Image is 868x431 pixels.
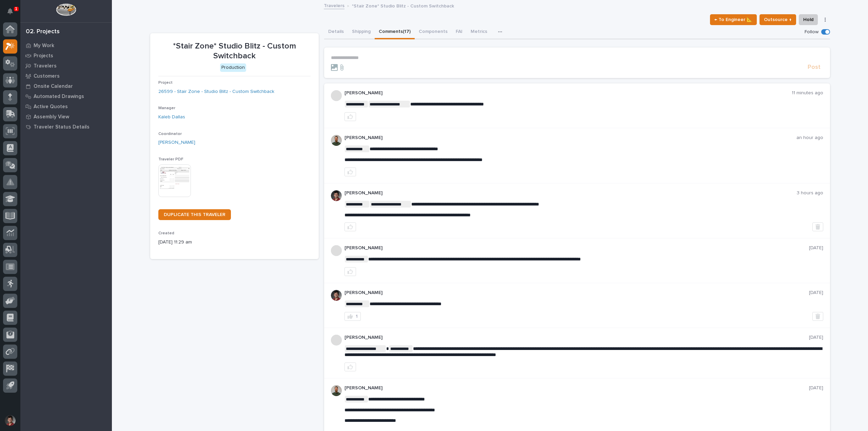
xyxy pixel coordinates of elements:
div: Production [220,63,246,72]
p: [DATE] 11:29 am [158,239,311,246]
a: [PERSON_NAME] [158,139,195,146]
img: ROij9lOReuV7WqYxWfnW [331,290,342,301]
a: Kaleb Dallas [158,114,185,121]
p: *Stair Zone* Studio Blitz - Custom Switchback [158,41,311,61]
button: Notifications [3,4,17,18]
a: Travelers [20,61,112,71]
button: Hold [799,14,818,25]
a: Customers [20,71,112,81]
p: Automated Drawings [34,94,84,100]
div: 02. Projects [26,28,60,36]
p: [DATE] [809,290,823,296]
button: 1 [344,312,361,321]
span: DUPLICATE THIS TRAVELER [164,212,225,217]
button: like this post [344,112,356,121]
p: an hour ago [796,135,823,141]
span: Manager [158,106,175,110]
p: Customers [34,73,60,79]
button: Comments (17) [375,25,415,39]
a: Automated Drawings [20,91,112,101]
img: ROij9lOReuV7WqYxWfnW [331,190,342,201]
span: Project [158,81,173,85]
button: Outsource ↑ [759,14,796,25]
span: Coordinator [158,132,182,136]
img: Workspace Logo [56,3,76,16]
button: ← To Engineer 📐 [710,14,757,25]
a: Assembly View [20,112,112,122]
span: ← To Engineer 📐 [714,16,752,24]
button: Metrics [467,25,491,39]
p: Traveler Status Details [34,124,90,130]
p: [DATE] [809,245,823,251]
p: [PERSON_NAME] [344,385,809,391]
button: Post [805,63,823,71]
span: Outsource ↑ [764,16,792,24]
a: Travelers [324,1,344,9]
p: [PERSON_NAME] [344,135,796,141]
a: 26599 - Stair Zone - Studio Blitz - Custom Switchback [158,88,274,95]
button: Delete post [812,312,823,321]
span: Traveler PDF [158,157,183,161]
p: Assembly View [34,114,69,120]
button: Delete post [812,222,823,231]
p: Onsite Calendar [34,83,73,90]
p: *Stair Zone* Studio Blitz - Custom Switchback [352,2,454,9]
p: [PERSON_NAME] [344,245,809,251]
button: like this post [344,168,356,176]
p: [DATE] [809,335,823,340]
p: [PERSON_NAME] [344,290,809,296]
a: My Work [20,40,112,51]
div: Notifications1 [8,8,17,19]
a: Traveler Status Details [20,122,112,132]
button: Components [415,25,452,39]
button: like this post [344,363,356,371]
p: 3 hours ago [797,190,823,196]
button: like this post [344,267,356,276]
a: Onsite Calendar [20,81,112,91]
div: 1 [356,314,358,319]
p: [PERSON_NAME] [344,190,797,196]
button: Shipping [348,25,375,39]
p: Active Quotes [34,104,68,110]
p: Projects [34,53,53,59]
p: Follow [805,29,818,35]
p: 11 minutes ago [792,90,823,96]
a: DUPLICATE THIS TRAVELER [158,209,231,220]
p: Travelers [34,63,57,69]
img: AATXAJw4slNr5ea0WduZQVIpKGhdapBAGQ9xVsOeEvl5=s96-c [331,135,342,146]
p: [DATE] [809,385,823,391]
span: Hold [803,16,813,24]
button: Details [324,25,348,39]
span: Created [158,231,174,235]
img: AATXAJw4slNr5ea0WduZQVIpKGhdapBAGQ9xVsOeEvl5=s96-c [331,385,342,396]
button: FAI [452,25,467,39]
p: [PERSON_NAME] [344,335,809,340]
p: My Work [34,43,54,49]
a: Active Quotes [20,101,112,112]
p: [PERSON_NAME] [344,90,792,96]
span: Post [808,63,821,71]
a: Projects [20,51,112,61]
p: 1 [15,6,17,11]
button: users-avatar [3,413,17,428]
button: like this post [344,222,356,231]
